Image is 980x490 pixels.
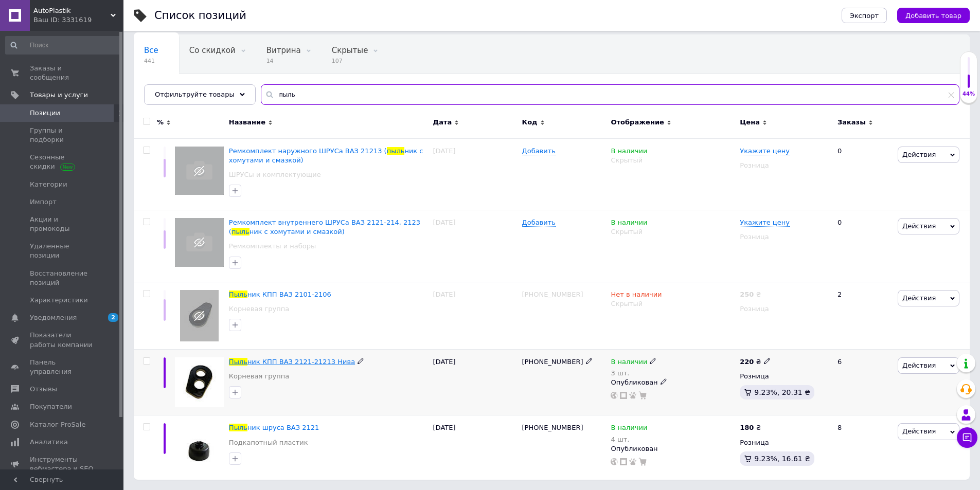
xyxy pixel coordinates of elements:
[611,227,735,237] div: Скрытый
[30,197,57,207] span: Импорт
[229,118,265,127] span: Название
[905,12,961,20] span: Добавить товар
[831,138,895,210] div: 0
[611,219,647,229] span: В наличии
[522,291,583,298] span: [PHONE_NUMBER]
[850,12,879,20] span: Экспорт
[30,180,67,189] span: Категории
[108,313,118,322] span: 2
[902,294,936,302] span: Действия
[611,299,735,308] div: Скрытый
[229,358,247,366] span: Пыль
[266,46,301,55] span: Витрина
[33,6,111,15] span: AutoPlastik
[175,147,224,195] img: Ремкомплект наружного ШРУСа ВАЗ 21213 (пыльник с хомутами и смазкой)
[247,358,355,366] span: ник КПП ВАЗ 2121-21213 Нива
[831,349,895,415] div: 6
[897,8,970,23] button: Добавить товар
[611,435,647,443] div: 4 шт.
[229,372,289,381] a: Корневая группа
[902,151,936,158] span: Действия
[740,147,790,155] span: Укажите цену
[247,424,319,431] span: ник шруса ВАЗ 2121
[522,358,583,366] span: [PHONE_NUMBER]
[154,10,246,21] div: Список позиций
[30,385,57,394] span: Отзывы
[431,210,520,282] div: [DATE]
[957,427,977,448] button: Чат с покупателем
[740,290,761,299] div: ₴
[522,147,556,155] span: Добавить
[30,296,88,305] span: Характеристики
[229,147,387,155] span: Ремкомплект наружного ШРУСа ВАЗ 21213 (
[611,369,656,377] div: 3 шт.
[266,57,301,65] span: 14
[250,228,345,235] span: ник с хомутами и смазкой)
[30,153,95,171] span: Сезонные скидки
[431,349,520,415] div: [DATE]
[30,358,95,376] span: Панель управления
[30,90,88,100] span: Товары и услуги
[229,291,331,298] a: Пыльник КПП ВАЗ 2101-2106
[144,57,158,65] span: 441
[229,424,247,431] span: Пыль
[30,331,95,349] span: Показатели работы компании
[740,232,829,242] div: Розница
[229,424,319,431] a: Пыльник шруса ВАЗ 2121
[431,282,520,349] div: [DATE]
[30,269,95,287] span: Восстановление позиций
[189,46,236,55] span: Со скидкой
[144,46,158,55] span: Все
[902,222,936,230] span: Действия
[611,118,664,127] span: Отображение
[175,357,224,408] img: Пыльник КПП ВАЗ 2121-21213 Нива
[740,424,754,431] b: 180
[229,147,423,164] span: ник с хомутами и смазкой)
[740,357,770,367] div: ₴
[180,290,219,341] img: Пыльник КПП ВАЗ 2101-2106
[30,215,95,233] span: Акции и промокоды
[155,90,235,98] span: Отфильтруйте товары
[229,147,423,164] a: Ремкомплект наружного ШРУСа ВАЗ 21213 (пыльник с хомутами и смазкой)
[960,90,977,98] div: 44%
[144,85,214,94] span: Опубликованные
[229,438,308,447] a: Подкапотный пластик
[229,170,321,179] a: ШРУСы и комплектующие
[30,242,95,260] span: Удаленные позиции
[175,423,224,472] img: Пыльник шруса ВАЗ 2121
[611,291,662,301] span: Нет в наличии
[261,84,959,105] input: Поиск по названию позиции, артикулу и поисковым запросам
[740,291,754,298] b: 250
[229,219,420,235] span: Ремкомплект внутреннего ШРУСа ВАЗ 2121-214, 2123 (
[522,424,583,431] span: [PHONE_NUMBER]
[611,358,647,369] span: В наличии
[842,8,887,23] button: Экспорт
[229,242,316,251] a: Ремкомплекты и наборы
[30,402,72,411] span: Покупатели
[831,210,895,282] div: 0
[30,438,68,447] span: Аналитика
[30,420,85,429] span: Каталог ProSale
[175,218,224,267] img: Ремкомплект внутреннего ШРУСа ВАЗ 2121-214, 2123 (пыльник с хомутами и смазкой)
[831,415,895,480] div: 8
[902,361,936,369] span: Действия
[740,438,829,447] div: Розница
[740,161,829,170] div: Розница
[611,147,647,158] span: В наличии
[740,219,790,227] span: Укажите цену
[229,291,247,298] span: Пыль
[247,291,331,298] span: ник КПП ВАЗ 2101-2106
[33,15,123,25] div: Ваш ID: 3331619
[740,358,754,366] b: 220
[431,415,520,480] div: [DATE]
[740,423,761,432] div: ₴
[740,118,760,127] span: Цена
[522,118,538,127] span: Код
[902,427,936,435] span: Действия
[30,126,95,144] span: Группы и подборки
[229,304,289,314] a: Корневая группа
[754,455,810,463] span: 9.23%, 16.61 ₴
[433,118,452,127] span: Дата
[30,455,95,474] span: Инструменты вебмастера и SEO
[30,108,60,118] span: Позиции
